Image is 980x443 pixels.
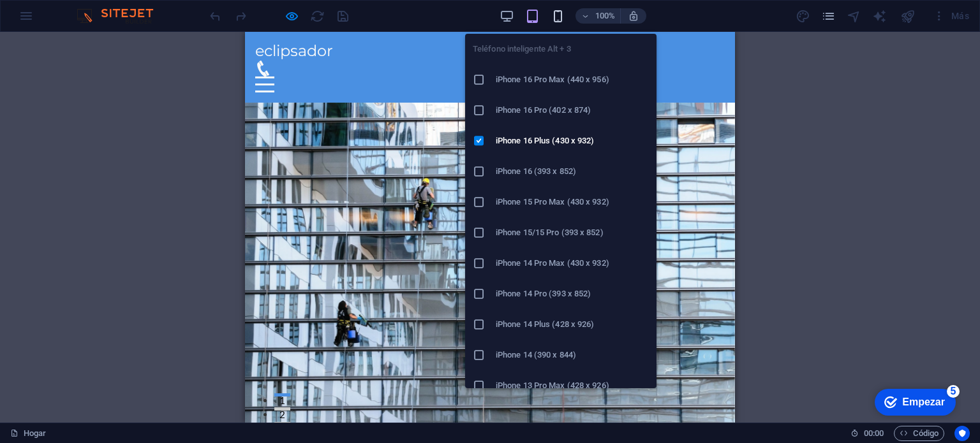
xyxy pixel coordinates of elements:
[29,375,45,379] button: 2
[496,350,576,359] font: iPhone 14 (390 x 844)
[24,428,46,438] font: Hogar
[496,197,609,207] font: iPhone 15 Pro Max (430 x 932)
[496,75,609,84] font: iPhone 16 Pro Max (440 x 956)
[73,8,169,24] img: Logotipo del editor
[496,166,576,176] font: iPhone 16 (393 x 852)
[29,361,45,365] button: 1
[496,136,594,145] font: iPhone 16 Plus (430 x 932)
[575,8,621,24] button: 100%
[913,428,939,438] font: Código
[864,428,884,438] font: 00:00
[10,10,88,28] font: eclipsador
[496,105,591,115] font: iPhone 16 Pro (402 x 874)
[954,426,970,441] button: Centrados en el usuario
[496,228,604,237] font: iPhone 15/15 Pro (393 x 852)
[894,426,944,441] button: Código
[10,426,47,441] a: Haga clic para cancelar la selección. Haga doble clic para abrir Páginas.
[34,14,77,25] font: Empezar
[496,319,594,329] font: iPhone 14 Plus (428 x 926)
[496,289,591,298] font: iPhone 14 Pro (393 x 852)
[496,381,609,390] font: iPhone 13 Pro Max (428 x 926)
[6,6,87,33] div: Empezar Quedan 5 elementos, 0 % completado
[496,258,609,268] font: iPhone 14 Pro Max (430 x 932)
[820,8,836,24] button: páginas
[850,426,884,441] h6: Tiempo de sesión
[82,3,88,14] font: 5
[595,11,615,20] font: 100%
[29,390,45,393] button: 3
